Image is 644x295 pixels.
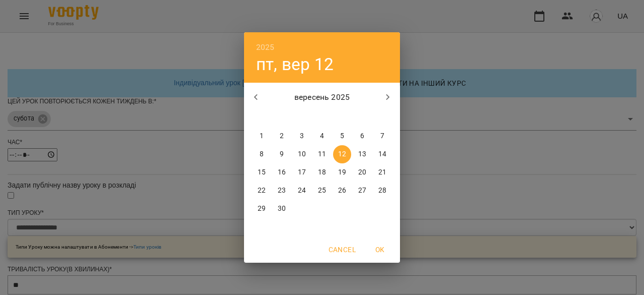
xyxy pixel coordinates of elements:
button: 17 [293,163,311,182]
button: 2025 [256,40,275,54]
p: 1 [260,131,264,141]
span: сб [353,112,371,122]
button: 1 [253,127,271,145]
button: 27 [353,182,371,200]
p: 14 [378,149,386,159]
button: 18 [313,163,331,182]
p: 7 [380,131,384,141]
span: OK [368,244,392,256]
p: вересень 2025 [268,91,376,103]
p: 13 [358,149,366,159]
p: 25 [318,186,326,196]
p: 23 [278,186,286,196]
button: Cancel [325,241,360,259]
button: 30 [273,200,291,218]
p: 29 [258,204,266,214]
p: 9 [280,149,284,159]
button: OK [364,241,396,259]
p: 16 [278,167,286,178]
p: 6 [360,131,364,141]
button: 26 [333,182,351,200]
p: 18 [318,167,326,178]
span: чт [313,112,331,122]
span: пт [333,112,351,122]
p: 26 [338,186,346,196]
button: пт, вер 12 [256,54,334,75]
p: 27 [358,186,366,196]
button: 14 [373,145,391,163]
button: 25 [313,182,331,200]
button: 20 [353,163,371,182]
p: 22 [258,186,266,196]
p: 24 [298,186,306,196]
button: 9 [273,145,291,163]
button: 15 [253,163,271,182]
button: 7 [373,127,391,145]
p: 8 [260,149,264,159]
button: 10 [293,145,311,163]
button: 5 [333,127,351,145]
button: 6 [353,127,371,145]
p: 30 [278,204,286,214]
button: 4 [313,127,331,145]
p: 28 [378,186,386,196]
p: 12 [338,149,346,159]
p: 21 [378,167,386,178]
button: 21 [373,163,391,182]
button: 3 [293,127,311,145]
span: нд [373,112,391,122]
p: 11 [318,149,326,159]
button: 29 [253,200,271,218]
p: 5 [340,131,344,141]
p: 10 [298,149,306,159]
button: 28 [373,182,391,200]
button: 8 [253,145,271,163]
span: вт [273,112,291,122]
button: 12 [333,145,351,163]
button: 22 [253,182,271,200]
p: 2 [280,131,284,141]
span: Cancel [329,244,356,256]
span: пн [253,112,271,122]
button: 16 [273,163,291,182]
p: 3 [300,131,304,141]
span: ср [293,112,311,122]
button: 11 [313,145,331,163]
button: 13 [353,145,371,163]
p: 19 [338,167,346,178]
p: 17 [298,167,306,178]
p: 15 [258,167,266,178]
p: 4 [320,131,324,141]
button: 24 [293,182,311,200]
p: 20 [358,167,366,178]
button: 23 [273,182,291,200]
button: 19 [333,163,351,182]
button: 2 [273,127,291,145]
